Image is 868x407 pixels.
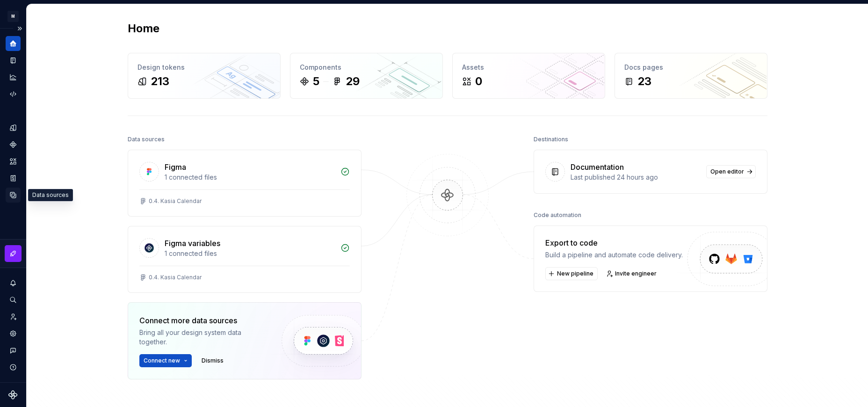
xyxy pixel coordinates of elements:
a: Figma1 connected files0.4. Kasia Calendar [128,150,362,217]
div: Figma variables [165,238,220,249]
button: Dismiss [197,354,228,367]
div: Components [300,63,433,72]
div: Code automation [534,209,581,222]
button: M [2,6,24,26]
a: Design tokens [6,120,21,135]
div: 0.4. Kasia Calendar [149,274,202,281]
a: Figma variables1 connected files0.4. Kasia Calendar [128,226,362,293]
a: Data sources [6,188,21,203]
span: New pipeline [557,270,593,277]
h2: Home [128,21,159,36]
span: Dismiss [202,357,224,364]
div: Last published 24 hours ago [571,173,701,182]
a: Components [6,137,21,152]
svg: Supernova Logo [8,390,18,400]
div: Destinations [534,133,568,146]
button: New pipeline [545,267,598,280]
div: Export to code [545,237,683,248]
a: Docs pages23 [615,53,767,99]
a: Documentation [6,53,21,68]
a: Invite engineer [603,267,661,280]
div: Documentation [571,161,624,173]
span: Open editor [710,168,744,175]
div: Build a pipeline and automate code delivery. [545,250,683,260]
div: 0 [475,74,482,89]
a: Code automation [6,87,21,102]
div: Assets [462,63,595,72]
div: Docs pages [624,63,758,72]
div: 23 [637,74,651,89]
a: Assets [6,154,21,169]
a: Settings [6,326,21,341]
div: 213 [151,74,169,89]
button: Notifications [6,276,21,291]
div: 0.4. Kasia Calendar [149,197,202,205]
button: Search ⌘K [6,292,21,307]
button: Connect new [139,354,192,367]
div: Bring all your design system data together. [139,328,266,347]
a: Home [6,36,21,51]
div: Figma [165,161,186,173]
a: Analytics [6,70,21,85]
div: 29 [346,74,360,89]
a: Open editor [706,165,756,178]
div: 1 connected files [165,249,335,258]
div: Data sources [128,133,165,146]
span: Invite engineer [615,270,657,277]
div: 5 [313,74,319,89]
a: Assets0 [452,53,605,99]
div: Design tokens [137,63,271,72]
button: Contact support [6,343,21,358]
div: Data sources [28,189,73,201]
span: Connect new [144,357,180,364]
div: Connect more data sources [139,315,266,326]
a: Design tokens213 [128,53,281,99]
button: Expand sidebar [13,22,26,35]
a: Storybook stories [6,171,21,186]
a: Components529 [290,53,443,99]
div: M [7,11,19,22]
a: Invite team [6,309,21,324]
div: 1 connected files [165,173,335,182]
